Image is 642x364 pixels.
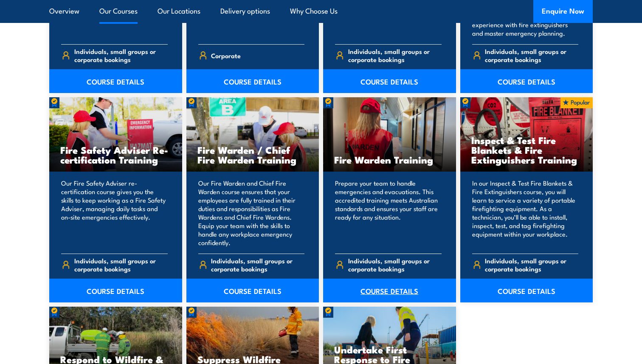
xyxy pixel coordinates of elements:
[485,257,578,273] span: Individuals, small groups or corporate bookings
[460,69,593,93] a: COURSE DETAILS
[197,145,308,164] h3: Fire Warden / Chief Fire Warden Training
[60,145,171,164] h3: Fire Safety Adviser Re-certification Training
[211,257,304,273] span: Individuals, small groups or corporate bookings
[471,135,582,164] h3: Inspect & Test Fire Blankets & Fire Extinguishers Training
[485,47,578,63] span: Individuals, small groups or corporate bookings
[334,155,445,164] h3: Fire Warden Training
[348,47,442,63] span: Individuals, small groups or corporate bookings
[460,279,593,302] a: COURSE DETAILS
[335,179,442,247] p: Prepare your team to handle emergencies and evacuations. This accredited training meets Australia...
[323,69,456,93] a: COURSE DETAILS
[211,49,241,62] span: Corporate
[61,179,168,247] p: Our Fire Safety Adviser re-certification course gives you the skills to keep working as a Fire Sa...
[74,257,168,273] span: Individuals, small groups or corporate bookings
[323,279,456,302] a: COURSE DETAILS
[198,179,305,247] p: Our Fire Warden and Chief Fire Warden course ensures that your employees are fully trained in the...
[74,47,168,63] span: Individuals, small groups or corporate bookings
[472,179,579,247] p: In our Inspect & Test Fire Blankets & Fire Extinguishers course, you will learn to service a vari...
[49,279,182,302] a: COURSE DETAILS
[186,69,319,93] a: COURSE DETAILS
[186,279,319,302] a: COURSE DETAILS
[348,257,442,273] span: Individuals, small groups or corporate bookings
[49,69,182,93] a: COURSE DETAILS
